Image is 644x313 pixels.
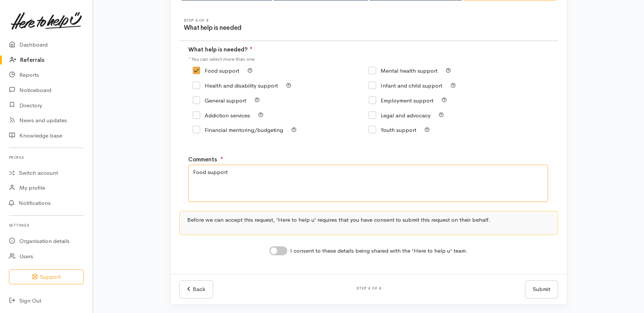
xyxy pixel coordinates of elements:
[250,45,253,50] sup: ●
[369,127,416,133] label: Youth support
[179,280,213,298] a: Back
[369,113,430,118] label: Legal and advocacy
[9,220,84,230] h6: Settings
[188,56,254,62] small: * You can select more than one
[9,152,84,162] h6: Profile
[193,127,283,133] label: Financial mentoring/budgeting
[222,286,516,290] h6: Step 4 of 4
[193,98,246,103] label: General support
[525,280,558,298] button: Submit
[369,83,442,88] label: Infant and child support
[188,45,253,54] label: What help is needed?
[193,83,278,88] label: Health and disability support
[369,68,438,73] label: Mental health support
[9,269,84,285] button: Support
[188,155,217,164] label: Comments
[193,113,250,118] label: Addiction services
[184,18,369,22] h6: Step 4 of 4
[290,247,468,255] label: I consent to these details being shared with the 'Here to help u' team.
[184,25,369,32] h3: What help is needed
[221,155,223,160] sup: ●
[250,46,253,53] span: At least 1 option is required
[193,68,239,73] label: Food support
[369,98,433,103] label: Employment support
[187,216,550,224] p: Before we can accept this request, ‘Here to help u’ requires that you have consent to submit this...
